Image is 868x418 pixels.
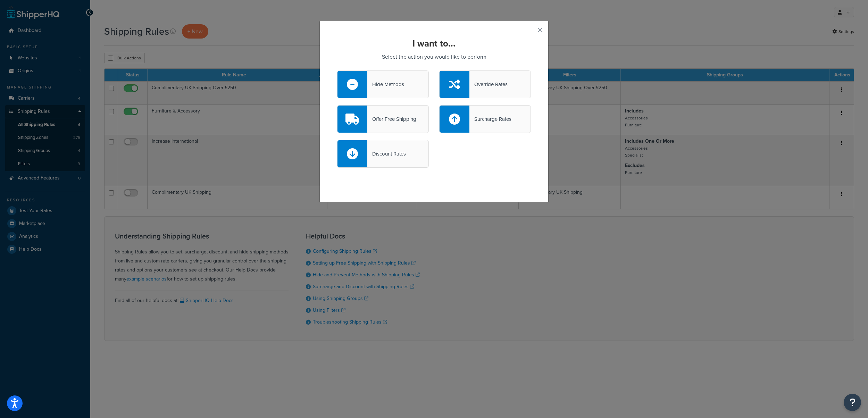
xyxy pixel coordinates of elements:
[469,80,508,89] div: Override Rates
[412,37,456,50] strong: I want to...
[337,52,531,62] p: Select the action you would like to perform
[367,149,406,159] div: Discount Rates
[844,394,861,411] button: Open Resource Center
[367,80,404,89] div: Hide Methods
[469,114,511,124] div: Surcharge Rates
[367,114,416,124] div: Offer Free Shipping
